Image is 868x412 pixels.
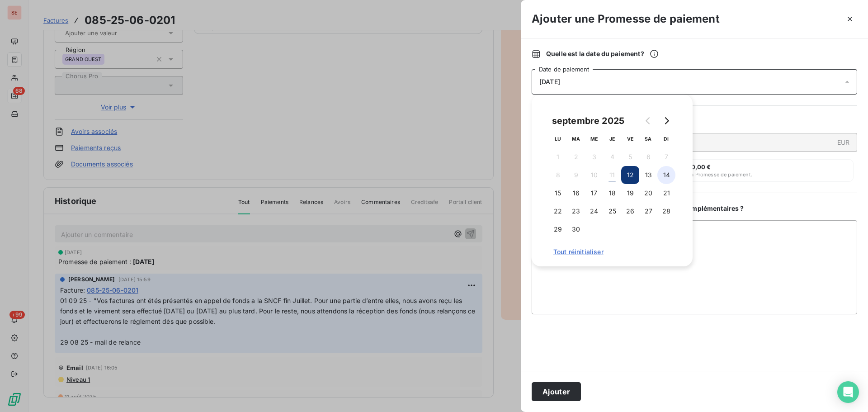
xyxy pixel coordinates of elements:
[549,148,567,166] button: 1
[585,166,603,184] button: 10
[639,112,657,130] button: Go to previous month
[567,130,585,148] th: mardi
[567,202,585,220] button: 23
[621,184,639,202] button: 19
[567,220,585,238] button: 30
[585,202,603,220] button: 24
[621,130,639,148] th: vendredi
[639,184,657,202] button: 20
[567,166,585,184] button: 9
[549,114,627,128] div: septembre 2025
[657,166,675,184] button: 14
[657,148,675,166] button: 7
[532,382,581,401] button: Ajouter
[585,148,603,166] button: 3
[603,184,621,202] button: 18
[549,184,567,202] button: 15
[549,220,567,238] button: 29
[639,130,657,148] th: samedi
[657,184,675,202] button: 21
[585,184,603,202] button: 17
[691,163,711,170] span: 0,00 €
[549,130,567,148] th: lundi
[567,184,585,202] button: 16
[837,381,859,403] div: Open Intercom Messenger
[621,166,639,184] button: 12
[532,11,720,27] h3: Ajouter une Promesse de paiement
[657,202,675,220] button: 28
[603,202,621,220] button: 25
[621,202,639,220] button: 26
[585,130,603,148] th: mercredi
[657,130,675,148] th: dimanche
[639,148,657,166] button: 6
[621,148,639,166] button: 5
[657,112,675,130] button: Go to next month
[553,248,671,256] span: Tout réinitialiser
[603,148,621,166] button: 4
[603,130,621,148] th: jeudi
[603,166,621,184] button: 11
[567,148,585,166] button: 2
[639,166,657,184] button: 13
[639,202,657,220] button: 27
[549,166,567,184] button: 8
[546,49,659,58] span: Quelle est la date du paiement ?
[539,78,560,85] span: [DATE]
[549,202,567,220] button: 22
